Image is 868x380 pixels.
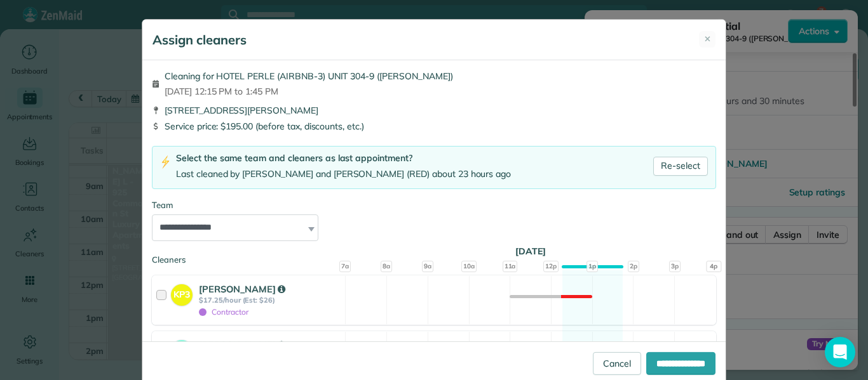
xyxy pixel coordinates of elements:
[199,283,285,295] strong: [PERSON_NAME]
[165,70,453,82] span: Cleaning for HOTEL PERLE (AIRBNB-3) UNIT 304-9 ([PERSON_NAME])
[825,337,855,367] div: Open Intercom Messenger
[152,120,716,133] div: Service price: $195.00 (before tax, discounts, etc.)
[176,152,511,165] div: Select the same team and cleaners as last appointment?
[152,104,716,117] div: [STREET_ADDRESS][PERSON_NAME]
[593,352,641,375] a: Cancel
[199,339,285,351] strong: [PERSON_NAME]
[160,155,171,169] img: lightning-bolt-icon-94e5364df696ac2de96d3a42b8a9ff6ba979493684c50e6bbbcda72601fa0d29.png
[171,284,193,301] strong: KP3
[176,167,511,181] div: Last cleaned by [PERSON_NAME] and [PERSON_NAME] (RED) about 23 hours ago
[153,31,247,49] h5: Assign cleaners
[152,199,716,212] div: Team
[653,157,708,176] a: Re-select
[199,307,248,317] span: Contractor
[704,33,711,46] span: ✕
[165,85,453,98] span: [DATE] 12:15 PM to 1:45 PM
[152,254,716,258] div: Cleaners
[199,296,341,305] strong: $17.25/hour (Est: $26)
